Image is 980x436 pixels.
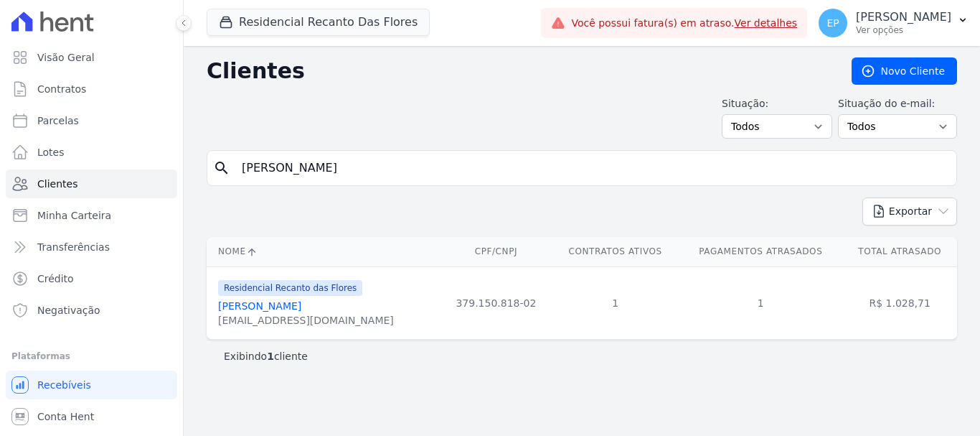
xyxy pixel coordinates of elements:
a: Lotes [6,138,177,167]
span: Contratos [37,82,86,96]
span: Lotes [37,145,65,159]
div: Plataformas [11,348,171,365]
a: Contratos [6,75,177,103]
b: 1 [267,351,274,362]
span: EP [826,18,839,28]
th: Pagamentos Atrasados [679,237,842,266]
span: Clientes [37,177,77,191]
div: [EMAIL_ADDRESS][DOMAIN_NAME] [218,313,394,328]
a: Minha Carteira [6,201,177,230]
td: 1 [552,266,679,339]
a: Recebíveis [6,371,177,399]
th: CPF/CNPJ [440,237,552,266]
input: Buscar por nome, CPF ou e-mail [233,154,951,182]
a: Crédito [6,264,177,293]
p: [PERSON_NAME] [856,10,951,24]
td: 379.150.818-02 [440,266,552,339]
a: Novo Cliente [852,57,957,85]
a: [PERSON_NAME] [218,300,301,312]
a: Parcelas [6,106,177,135]
span: Residencial Recanto das Flores [218,280,362,296]
th: Nome [207,237,440,266]
span: Recebíveis [37,378,91,392]
a: Clientes [6,170,177,198]
span: Visão Geral [37,50,95,65]
a: Ver detalhes [735,17,798,29]
th: Total Atrasado [842,237,957,266]
a: Negativação [6,296,177,325]
span: Você possui fatura(s) em atraso. [571,16,797,31]
i: search [213,159,230,177]
td: 1 [679,266,842,339]
span: Conta Hent [37,409,94,424]
p: Exibindo cliente [224,349,308,363]
span: Transferências [37,240,110,254]
th: Contratos Ativos [552,237,679,266]
button: EP [PERSON_NAME] Ver opções [807,3,980,43]
p: Ver opções [856,24,951,36]
label: Situação do e-mail: [838,96,957,111]
a: Conta Hent [6,402,177,431]
h2: Clientes [207,58,829,84]
button: Exportar [862,198,957,226]
a: Visão Geral [6,43,177,72]
span: Minha Carteira [37,208,111,223]
label: Situação: [722,96,832,111]
span: Crédito [37,272,74,286]
td: R$ 1.028,71 [842,266,957,339]
a: Transferências [6,233,177,261]
span: Negativação [37,303,100,317]
span: Parcelas [37,113,79,128]
button: Residencial Recanto Das Flores [207,9,430,36]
